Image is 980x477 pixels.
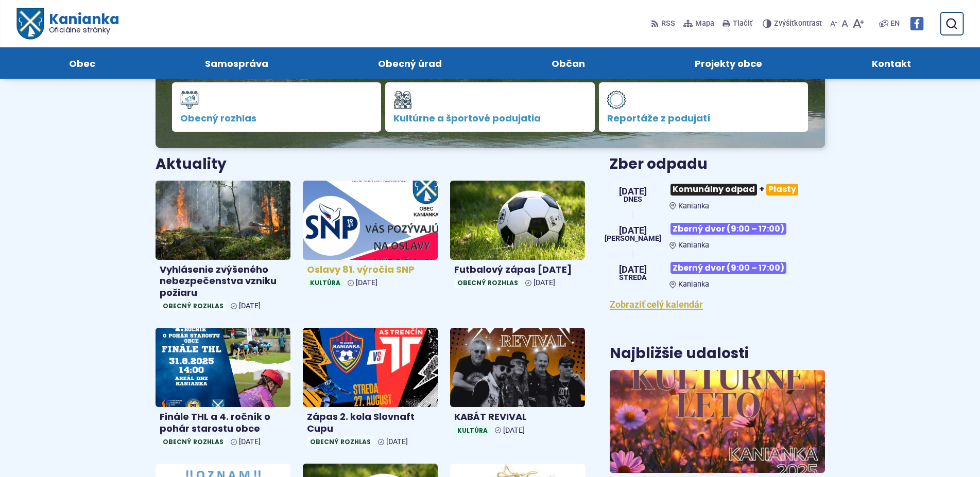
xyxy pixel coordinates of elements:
[670,223,786,235] span: Zberný dvor (9:00 – 17:00)
[160,264,286,299] h4: Vyhlásenie zvýšeného nebezpečenstva vzniku požiaru
[180,113,373,123] span: Obecný rozhlas
[828,13,839,34] button: Zmenšiť veľkosť písma
[503,426,525,435] span: [DATE]
[850,13,866,34] button: Zväčšiť veľkosť písma
[605,235,661,242] span: [PERSON_NAME]
[393,113,587,123] span: Kultúrne a športové podujatia
[670,184,757,196] span: Komunálny odpad
[205,47,268,79] span: Samospráva
[16,8,119,40] a: Logo Kanianka, prejsť na domovskú stránku.
[307,277,343,288] span: Kultúra
[160,301,227,311] span: Obecný rozhlas
[69,47,95,79] span: Obec
[534,278,555,287] span: [DATE]
[678,202,709,210] span: Kanianka
[450,328,585,439] a: KABÁT REVIVAL Kultúra [DATE]
[239,302,261,310] span: [DATE]
[669,180,824,200] h3: +
[681,13,716,34] a: Mapa
[610,180,824,210] a: Komunálny odpad+Plasty Kanianka [DATE] Dnes
[872,47,911,79] span: Kontakt
[651,13,677,34] a: RSS
[156,328,290,451] a: Finále THL a 4. ročník o pohár starostu obce Obecný rozhlas [DATE]
[172,82,382,132] a: Obecný rozhlas
[619,196,647,203] span: Dnes
[695,47,762,79] span: Projekty obce
[454,411,581,423] h4: KABÁT REVIVAL
[610,219,824,250] a: Zberný dvor (9:00 – 17:00) Kanianka [DATE] [PERSON_NAME]
[161,47,313,79] a: Samospráva
[16,8,43,40] img: Prejsť na domovskú stránku
[695,17,714,30] span: Mapa
[670,262,786,274] span: Zberný dvor (9:00 – 17:00)
[552,47,585,79] span: Občan
[156,181,290,315] a: Vyhlásenie zvýšeného nebezpečenstva vzniku požiaru Obecný rozhlas [DATE]
[720,13,754,34] button: Tlačiť
[25,47,140,79] a: Obec
[678,280,709,289] span: Kanianka
[839,13,850,34] button: Nastaviť pôvodnú veľkosť písma
[763,13,824,34] button: Zvýšiťkontrast
[307,436,374,447] span: Obecný rozhlas
[303,328,438,451] a: Zápas 2. kola Slovnaft Cupu Obecný rozhlas [DATE]
[610,346,749,362] h3: Najbližšie udalosti
[910,17,923,30] img: Prejsť na Facebook stránku
[378,47,442,79] span: Obecný úrad
[774,20,822,28] span: kontrast
[661,17,675,30] span: RSS
[160,436,227,447] span: Obecný rozhlas
[156,156,227,172] h3: Aktuality
[619,274,647,281] span: streda
[239,437,261,446] span: [DATE]
[650,47,806,79] a: Projekty obce
[607,113,800,123] span: Reportáže z podujatí
[385,82,595,132] a: Kultúrne a športové podujatia
[890,17,900,30] span: EN
[610,299,703,310] a: Zobraziť celý kalendár
[43,12,118,34] h1: Kanianka
[450,181,585,292] a: Futbalový zápas [DATE] Obecný rozhlas [DATE]
[610,258,824,289] a: Zberný dvor (9:00 – 17:00) Kanianka [DATE] streda
[307,411,434,434] h4: Zápas 2. kola Slovnaft Cupu
[678,241,709,250] span: Kanianka
[303,181,438,292] a: Oslavy 81. výročia SNP Kultúra [DATE]
[454,264,581,276] h4: Futbalový zápas [DATE]
[386,437,408,446] span: [DATE]
[619,187,647,196] span: [DATE]
[766,184,798,196] span: Plasty
[827,47,955,79] a: Kontakt
[605,226,661,235] span: [DATE]
[888,17,902,30] a: EN
[599,82,809,132] a: Reportáže z podujatí
[774,19,794,28] span: Zvýšiť
[334,47,487,79] a: Obecný úrad
[48,26,119,33] span: Oficiálne stránky
[160,411,286,434] h4: Finále THL a 4. ročník o pohár starostu obce
[454,277,521,288] span: Obecný rozhlas
[356,278,377,287] span: [DATE]
[610,156,824,172] h3: Zber odpadu
[454,425,491,436] span: Kultúra
[507,47,630,79] a: Občan
[733,20,752,28] span: Tlačiť
[619,265,647,274] span: [DATE]
[307,264,434,276] h4: Oslavy 81. výročia SNP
